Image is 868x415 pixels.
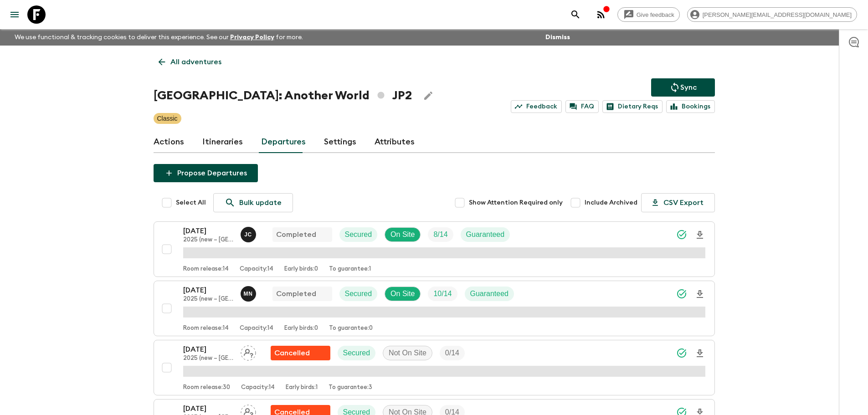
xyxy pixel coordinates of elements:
[470,288,509,299] p: Guaranteed
[676,229,687,240] svg: Synced Successfully
[666,100,715,113] a: Bookings
[183,344,233,355] p: [DATE]
[383,346,432,360] div: Not On Site
[241,230,258,237] span: Juno Choi
[339,287,378,301] div: Secured
[154,221,715,277] button: [DATE]2025 (new – [GEOGRAPHIC_DATA])Juno ChoiCompletedSecuredOn SiteTrip FillGuaranteedRoom relea...
[694,289,705,300] svg: Download Onboarding
[183,285,233,296] p: [DATE]
[543,31,572,44] button: Dismiss
[566,5,585,24] button: search adventures
[390,229,415,240] p: On Site
[389,348,426,359] p: Not On Site
[680,82,697,93] p: Sync
[445,348,459,359] p: 0 / 14
[11,29,307,46] p: We use functional & tracking cookies to deliver this experience. See our for more.
[239,197,282,208] p: Bulk update
[241,407,256,415] span: Assign pack leader
[641,193,715,212] button: CSV Export
[343,348,370,359] p: Secured
[385,287,421,301] div: On Site
[241,348,256,355] span: Assign pack leader
[651,78,715,97] button: Sync adventure departures to the booking engine
[157,114,178,123] p: Classic
[698,11,857,18] span: [PERSON_NAME][EMAIL_ADDRESS][DOMAIN_NAME]
[276,288,316,299] p: Completed
[286,384,318,391] p: Early birds: 1
[585,198,637,207] span: Include Archived
[433,229,447,240] p: 8 / 14
[183,384,230,391] p: Room release: 30
[154,281,715,336] button: [DATE]2025 (new – [GEOGRAPHIC_DATA])Maho NagaredaCompletedSecuredOn SiteTrip FillGuaranteedRoom r...
[694,348,705,359] svg: Download Onboarding
[183,403,233,414] p: [DATE]
[469,198,563,207] span: Show Attention Required only
[183,236,233,244] p: 2025 (new – [GEOGRAPHIC_DATA])
[154,131,184,153] a: Actions
[419,87,437,105] button: Edit Adventure Title
[339,227,378,242] div: Secured
[154,340,715,395] button: [DATE]2025 (new – [GEOGRAPHIC_DATA])Assign pack leaderFlash Pack cancellationSecuredNot On SiteTr...
[694,230,705,241] svg: Download Onboarding
[390,288,415,299] p: On Site
[213,193,293,212] a: Bulk update
[345,229,372,240] p: Secured
[329,325,373,332] p: To guarantee: 0
[617,7,680,22] a: Give feedback
[154,53,226,71] a: All adventures
[676,288,687,299] svg: Synced Successfully
[428,227,453,242] div: Trip Fill
[240,325,273,332] p: Capacity: 14
[183,225,233,236] p: [DATE]
[202,131,243,153] a: Itineraries
[183,266,229,273] p: Room release: 14
[338,346,376,360] div: Secured
[385,227,421,242] div: On Site
[261,131,306,153] a: Departures
[5,5,24,24] button: menu
[276,229,316,240] p: Completed
[375,131,415,153] a: Attributes
[687,7,857,22] div: [PERSON_NAME][EMAIL_ADDRESS][DOMAIN_NAME]
[466,229,505,240] p: Guaranteed
[183,296,233,303] p: 2025 (new – [GEOGRAPHIC_DATA])
[271,346,330,360] div: Flash Pack cancellation
[183,325,229,332] p: Room release: 14
[154,164,258,182] button: Propose Departures
[632,11,679,18] span: Give feedback
[284,266,318,273] p: Early birds: 0
[329,266,371,273] p: To guarantee: 1
[183,355,233,362] p: 2025 (new – [GEOGRAPHIC_DATA])
[324,131,356,153] a: Settings
[511,100,562,113] a: Feedback
[170,56,221,67] p: All adventures
[329,384,372,391] p: To guarantee: 3
[274,348,310,359] p: Cancelled
[602,100,663,113] a: Dietary Reqs
[154,87,412,105] h1: [GEOGRAPHIC_DATA]: Another World JP2
[440,346,465,360] div: Trip Fill
[433,288,452,299] p: 10 / 14
[428,287,457,301] div: Trip Fill
[230,34,274,41] a: Privacy Policy
[176,198,206,207] span: Select All
[284,325,318,332] p: Early birds: 0
[241,384,275,391] p: Capacity: 14
[240,266,273,273] p: Capacity: 14
[241,289,258,296] span: Maho Nagareda
[676,348,687,359] svg: Synced Successfully
[565,100,599,113] a: FAQ
[345,288,372,299] p: Secured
